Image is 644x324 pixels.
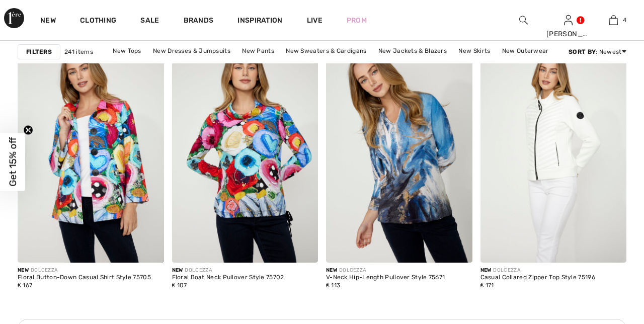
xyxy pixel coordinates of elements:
[569,48,596,55] strong: Sort By
[307,15,323,26] a: Live
[326,274,445,281] div: V-Neck Hip-Length Pullover Style 75671
[326,267,337,273] span: New
[172,267,284,274] div: DOLCEZZA
[172,282,187,289] span: ₤ 107
[7,137,19,187] span: Get 15% off
[26,47,52,56] strong: Filters
[326,43,472,263] img: V-Neck Hip-Length Pullover Style 75671. As sample
[281,44,371,57] a: New Sweaters & Cardigans
[480,267,595,274] div: DOLCEZZA
[623,16,626,25] span: 4
[546,29,591,39] div: [PERSON_NAME]
[148,44,235,57] a: New Dresses & Jumpsuits
[347,15,367,26] a: Prom
[237,44,279,57] a: New Pants
[18,274,151,281] div: Floral Button-Down Casual Shirt Style 75705
[591,14,635,26] a: 4
[140,16,159,27] a: Sale
[18,267,29,273] span: New
[569,47,626,56] div: : Newest
[23,125,33,135] button: Close teaser
[564,14,573,26] img: My Info
[480,43,627,263] img: Casual Collared Zipper Top Style 75196. Off-white
[480,282,494,289] span: ₤ 171
[581,249,634,274] iframe: Opens a widget where you can find more information
[373,44,452,57] a: New Jackets & Blazers
[519,14,528,26] img: search the website
[108,44,146,57] a: New Tops
[172,274,284,281] div: Floral Boat Neck Pullover Style 75702
[172,267,183,273] span: New
[172,43,318,263] img: Floral Boat Neck Pullover Style 75702. As sample
[609,14,618,26] img: My Bag
[18,43,164,263] img: Floral Button-Down Casual Shirt Style 75705. As sample
[4,8,24,28] img: 1ère Avenue
[80,16,116,27] a: Clothing
[40,16,56,27] a: New
[64,47,93,56] span: 241 items
[564,15,573,25] a: Sign In
[18,267,151,274] div: DOLCEZZA
[453,44,495,57] a: New Skirts
[480,274,595,281] div: Casual Collared Zipper Top Style 75196
[326,267,445,274] div: DOLCEZZA
[326,282,340,289] span: ₤ 113
[184,16,214,27] a: Brands
[480,267,492,273] span: New
[497,44,554,57] a: New Outerwear
[18,282,32,289] span: ₤ 167
[237,16,282,27] span: Inspiration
